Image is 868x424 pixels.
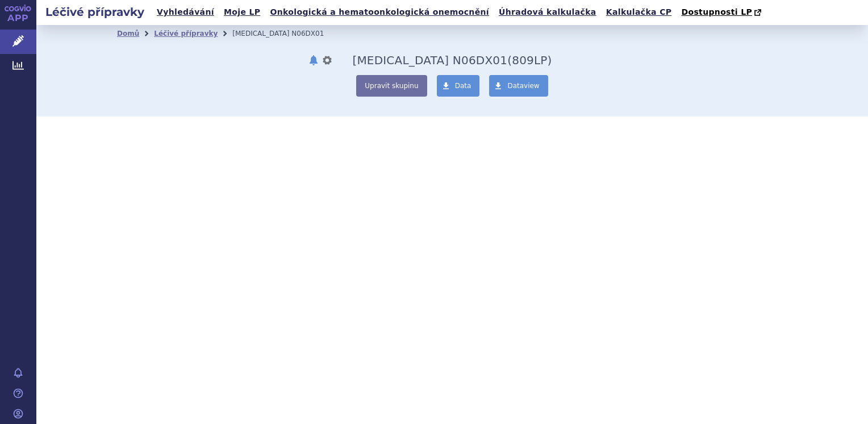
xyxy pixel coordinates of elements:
a: Onkologická a hematoonkologická onemocnění [266,5,493,20]
a: Dostupnosti LP [678,5,767,20]
a: Dataview [489,75,548,97]
span: Dataview [507,82,539,90]
a: Data [437,75,480,97]
a: Úhradová kalkulačka [495,5,600,20]
a: Moje LP [220,5,264,20]
h2: Léčivé přípravky [36,4,153,20]
a: Kalkulačka CP [603,5,675,20]
a: Domů [117,30,139,38]
button: Upravit skupinu [356,75,427,97]
span: Data [455,82,471,90]
span: Memantine N06DX01 [352,53,507,67]
li: Memantine N06DX01 [232,25,339,42]
span: 809 [512,53,534,67]
button: nastavení [322,53,333,67]
span: ( LP) [507,53,552,67]
a: Vyhledávání [153,5,218,20]
a: Léčivé přípravky [154,30,218,38]
button: notifikace [308,53,319,67]
span: Dostupnosti LP [681,7,752,16]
